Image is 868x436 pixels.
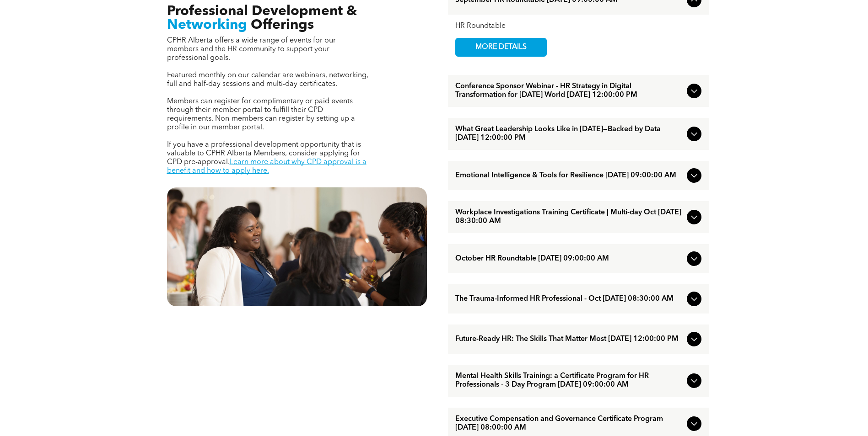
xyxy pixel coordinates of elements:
span: Offerings [251,18,314,32]
span: Executive Compensation and Governance Certificate Program [DATE] 08:00:00 AM [455,415,683,432]
span: MORE DETAILS [465,38,537,56]
span: Conference Sponsor Webinar - HR Strategy in Digital Transformation for [DATE] World [DATE] 12:00:... [455,82,683,100]
div: HR Roundtable [455,22,701,31]
span: Members can register for complimentary or paid events through their member portal to fulfill thei... [167,98,355,131]
span: Future-Ready HR: The Skills That Matter Most [DATE] 12:00:00 PM [455,335,683,344]
span: The Trauma-Informed HR Professional - Oct [DATE] 08:30:00 AM [455,295,683,303]
span: Workplace Investigations Training Certificate | Multi-day Oct [DATE] 08:30:00 AM [455,208,683,226]
span: Networking [167,18,247,32]
a: MORE DETAILS [455,38,547,57]
a: Learn more about why CPD approval is a benefit and how to apply here. [167,159,367,175]
span: If you have a professional development opportunity that is valuable to CPHR Alberta Members, cons... [167,141,361,166]
span: October HR Roundtable [DATE] 09:00:00 AM [455,255,683,263]
span: Emotional Intelligence & Tools for Resilience [DATE] 09:00:00 AM [455,171,683,180]
span: Mental Health Skills Training: a Certificate Program for HR Professionals - 3 Day Program [DATE] ... [455,372,683,389]
span: What Great Leadership Looks Like in [DATE]—Backed by Data [DATE] 12:00:00 PM [455,125,683,143]
span: Professional Development & [167,5,357,18]
span: CPHR Alberta offers a wide range of events for our members and the HR community to support your p... [167,37,336,62]
span: Featured monthly on our calendar are webinars, networking, full and half-day sessions and multi-d... [167,72,368,88]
